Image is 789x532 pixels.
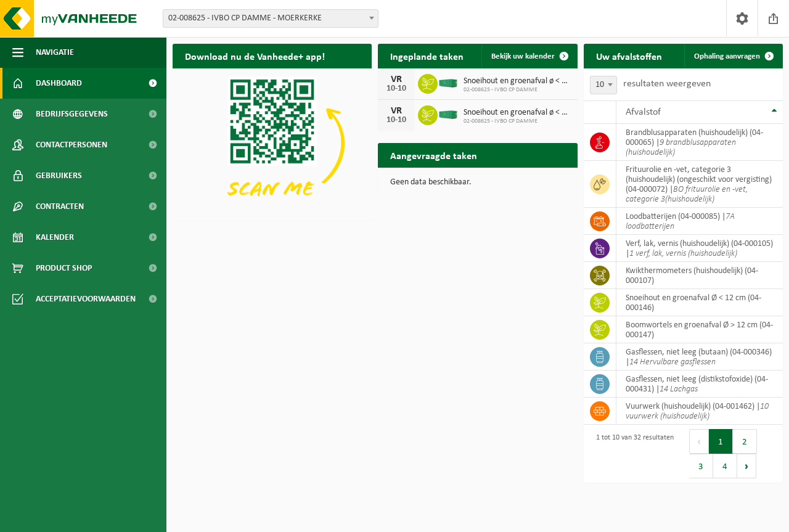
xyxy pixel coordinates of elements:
[626,212,735,231] i: 7A loodbatterijen
[616,161,783,208] td: frituurolie en -vet, categorie 3 (huishoudelijk) (ongeschikt voor vergisting) (04-000072) |
[626,138,736,157] i: 9 brandblusapparaten (huishoudelijk)
[36,222,74,253] span: Kalender
[733,429,757,454] button: 2
[660,385,698,394] i: 14 Lachgas
[689,454,713,478] button: 3
[36,191,84,222] span: Contracten
[6,505,206,532] iframe: chat widget
[684,44,782,68] a: Ophaling aanvragen
[173,68,372,218] img: Download de VHEPlus App
[36,37,74,68] span: Navigatie
[464,108,571,118] span: Snoeihout en groenafval ø < 12 cm
[36,253,92,284] span: Product Shop
[616,235,783,262] td: verf, lak, vernis (huishoudelijk) (04-000105) |
[36,129,107,160] span: Contactpersonen
[626,402,769,421] i: 10 vuurwerk (huishoudelijk)
[464,76,571,86] span: Snoeihout en groenafval ø < 12 cm
[464,86,571,94] span: 02-008625 - IVBO CP DAMME
[36,99,108,129] span: Bedrijfsgegevens
[390,178,565,187] p: Geen data beschikbaar.
[491,52,555,60] span: Bekijk uw kalender
[709,429,733,454] button: 1
[590,428,674,480] div: 1 tot 10 van 32 resultaten
[36,284,136,314] span: Acceptatievoorwaarden
[590,76,617,94] span: 10
[384,106,409,116] div: VR
[616,208,783,235] td: loodbatterijen (04-000085) |
[616,289,783,316] td: snoeihout en groenafval Ø < 12 cm (04-000146)
[591,76,616,94] span: 10
[629,358,716,367] i: 14 Hervulbare gasflessen
[694,52,760,60] span: Ophaling aanvragen
[713,454,737,478] button: 4
[737,454,756,478] button: Next
[626,107,661,117] span: Afvalstof
[584,44,674,68] h2: Uw afvalstoffen
[173,44,337,68] h2: Download nu de Vanheede+ app!
[163,10,378,27] span: 02-008625 - IVBO CP DAMME - MOERKERKE
[481,44,576,68] a: Bekijk uw kalender
[384,84,409,93] div: 10-10
[378,44,476,68] h2: Ingeplande taken
[689,429,709,454] button: Previous
[378,143,489,167] h2: Aangevraagde taken
[626,185,748,204] i: BO frituurolie en -vet, categorie 3(huishoudelijk)
[36,68,82,99] span: Dashboard
[36,160,82,191] span: Gebruikers
[438,108,459,120] img: HK-XC-30-GN-00
[438,77,459,88] img: HK-XC-30-GN-00
[616,370,783,398] td: gasflessen, niet leeg (distikstofoxide) (04-000431) |
[464,118,571,125] span: 02-008625 - IVBO CP DAMME
[163,9,378,28] span: 02-008625 - IVBO CP DAMME - MOERKERKE
[384,116,409,125] div: 10-10
[629,249,737,258] i: 1 verf, lak, vernis (huishoudelijk)
[616,262,783,289] td: kwikthermometers (huishoudelijk) (04-000107)
[384,75,409,84] div: VR
[623,79,711,89] label: resultaten weergeven
[616,316,783,343] td: boomwortels en groenafval Ø > 12 cm (04-000147)
[616,343,783,370] td: gasflessen, niet leeg (butaan) (04-000346) |
[616,124,783,161] td: brandblusapparaten (huishoudelijk) (04-000065) |
[616,398,783,425] td: vuurwerk (huishoudelijk) (04-001462) |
